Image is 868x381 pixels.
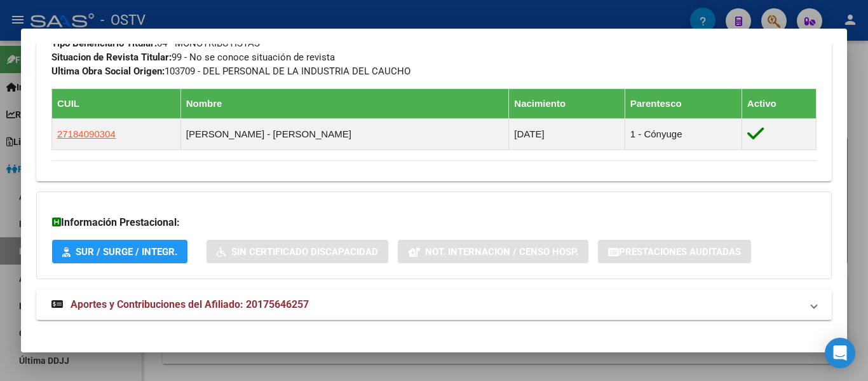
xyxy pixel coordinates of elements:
[509,119,625,150] td: [DATE]
[76,246,177,258] span: SUR / SURGE / INTEGR.
[52,89,181,119] th: CUIL
[180,89,509,119] th: Nombre
[625,89,742,119] th: Parentesco
[51,52,335,63] span: 99 - No se conoce situación de revista
[51,52,172,63] strong: Situacion de Revista Titular:
[51,66,410,77] span: 103709 - DEL PERSONAL DE LA INDUSTRIA DEL CAUCHO
[36,289,832,320] mat-expansion-panel-header: Aportes y Contribuciones del Afiliado: 20175646257
[825,338,855,368] div: Open Intercom Messenger
[71,298,309,310] span: Aportes y Contribuciones del Afiliado: 20175646257
[742,89,816,119] th: Activo
[51,66,165,77] strong: Ultima Obra Social Origen:
[625,119,742,150] td: 1 - Cónyuge
[57,128,116,139] span: 27184090304
[509,89,625,119] th: Nacimiento
[598,240,751,263] button: Prestaciones Auditadas
[52,240,187,263] button: SUR / SURGE / INTEGR.
[207,240,388,263] button: Sin Certificado Discapacidad
[180,119,509,150] td: [PERSON_NAME] - [PERSON_NAME]
[51,38,260,49] span: 04 - MONOTRIBUTISTAS
[52,215,816,230] h3: Información Prestacional:
[398,240,588,263] button: Not. Internacion / Censo Hosp.
[619,246,741,258] span: Prestaciones Auditadas
[425,246,578,258] span: Not. Internacion / Censo Hosp.
[231,246,378,258] span: Sin Certificado Discapacidad
[51,38,157,49] strong: Tipo Beneficiario Titular:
